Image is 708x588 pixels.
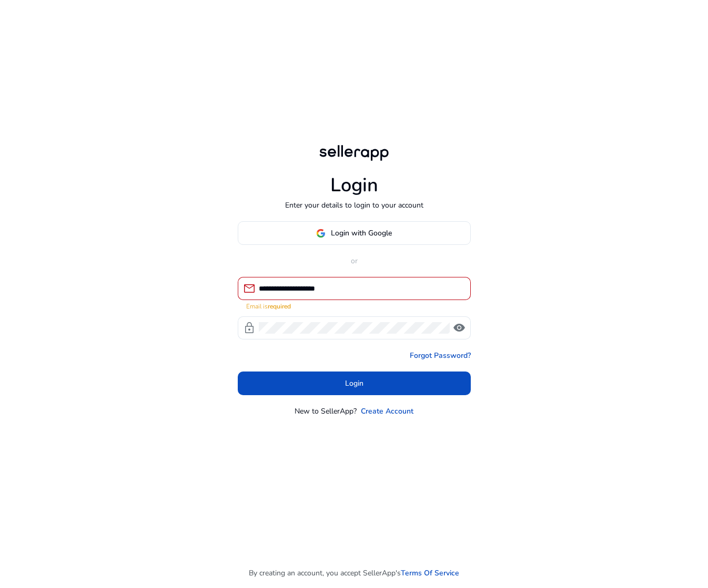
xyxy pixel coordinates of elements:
img: google-logo.svg [316,229,326,238]
button: Login [238,372,471,395]
span: Login with Google [331,228,392,239]
strong: required [268,302,291,311]
span: Login [345,378,363,389]
mat-error: Email is [246,300,462,311]
a: Forgot Password? [410,350,471,361]
a: Create Account [361,406,413,417]
h1: Login [330,174,378,197]
span: mail [243,282,256,295]
p: or [238,255,471,266]
a: Terms Of Service [401,568,459,579]
span: visibility [453,322,466,334]
button: Login with Google [238,221,471,245]
p: Enter your details to login to your account [285,200,423,211]
p: New to SellerApp? [295,406,357,417]
span: lock [243,322,256,334]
